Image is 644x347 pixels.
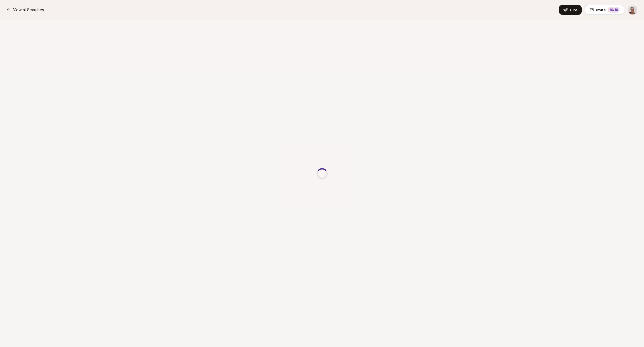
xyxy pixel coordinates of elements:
span: Invite [596,7,605,13]
span: Hire [570,7,577,13]
p: View all Searches [13,7,44,13]
button: Hire [559,5,582,15]
button: Janelle Bradley [628,5,637,15]
button: Invite10/10 [585,5,624,15]
img: Janelle Bradley [628,5,637,14]
div: 10 /10 [608,7,620,13]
